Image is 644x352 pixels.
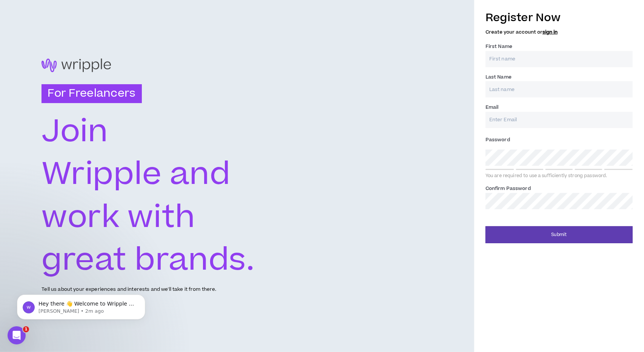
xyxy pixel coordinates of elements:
[6,279,157,332] iframe: Intercom notifications message
[486,226,633,243] button: Submit
[41,152,231,197] text: Wripple and
[486,136,510,143] span: Password
[486,81,633,97] input: Last name
[543,29,558,36] a: sign in
[41,238,255,283] text: great brands.
[486,10,633,26] h3: Register Now
[486,29,633,35] h5: Create your account or
[486,173,633,179] div: You are required to use a sufficiently strong password.
[486,51,633,67] input: First name
[486,112,633,128] input: Enter Email
[486,182,531,195] label: Confirm Password
[486,71,512,83] label: Last Name
[41,110,108,154] text: Join
[41,84,141,103] h3: For Freelancers
[41,195,196,240] text: work with
[8,326,26,344] iframe: Intercom live chat
[23,326,29,332] span: 1
[486,40,512,52] label: First Name
[486,101,499,113] label: Email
